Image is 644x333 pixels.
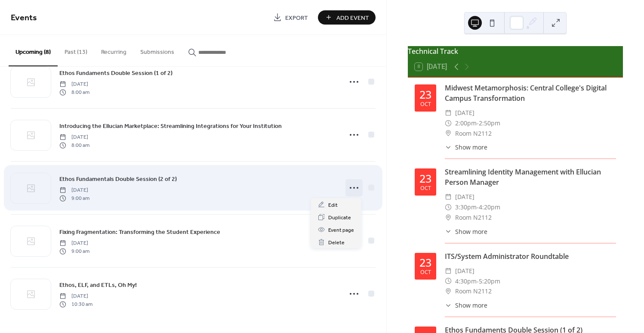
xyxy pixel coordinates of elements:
div: ​ [445,143,452,152]
span: 3:30pm [455,202,477,212]
span: Events [11,9,37,26]
div: ​ [445,118,452,128]
span: 8:00 am [59,141,89,149]
span: [DATE] [59,240,89,247]
button: ​Show more [445,301,487,310]
span: 4:20pm [479,202,500,212]
span: 4:30pm [455,276,477,286]
span: - [477,202,479,212]
div: ​ [445,212,452,223]
div: ​ [445,202,452,212]
span: Edit [328,201,338,210]
div: ​ [445,276,452,286]
span: - [477,276,479,286]
div: Streamlining Identity Management with Ellucian Person Manager [445,167,616,187]
div: Midwest Metamorphosis: Central College's Digital Campus Transformation [445,83,616,103]
span: Delete [328,238,345,247]
span: Show more [455,227,487,236]
span: Add Event [336,13,369,22]
span: 2:00pm [455,118,477,128]
span: Room N2112 [455,128,492,139]
a: Fixing Fragmentation: Transforming the Student Experience [59,227,220,237]
span: Fixing Fragmentation: Transforming the Student Experience [59,228,220,237]
span: Ethos Fundaments Double Session (1 of 2) [59,69,173,78]
div: ​ [445,286,452,296]
div: ​ [445,192,452,202]
span: Export [285,13,308,22]
div: 23 [419,89,431,100]
span: [DATE] [455,266,475,276]
button: Recurring [94,35,133,65]
button: ​Show more [445,143,487,152]
div: ITS/System Administrator Roundtable [445,251,616,261]
a: Ethos Fundamentals Double Session (2 of 2) [59,174,177,184]
span: [DATE] [455,108,475,118]
div: Technical Track [408,46,623,56]
div: Oct [420,102,431,107]
button: Add Event [318,10,376,25]
a: Export [267,10,314,25]
div: ​ [445,128,452,139]
div: ​ [445,301,452,310]
a: Introducing the Ellucian Marketplace: Streamlining Integrations for Your Institution [59,121,282,131]
div: 23 [419,173,431,184]
span: 2:50pm [479,118,500,128]
span: 5:20pm [479,276,500,286]
div: Oct [420,186,431,191]
span: Show more [455,143,487,152]
span: 8:00 am [59,88,89,96]
span: Introducing the Ellucian Marketplace: Streamlining Integrations for Your Institution [59,122,282,131]
span: Show more [455,301,487,310]
span: [DATE] [455,192,475,202]
span: 9:00 am [59,194,89,202]
span: [DATE] [59,134,89,141]
button: ​Show more [445,227,487,236]
span: Ethos Fundamentals Double Session (2 of 2) [59,175,177,184]
a: Ethos Fundaments Double Session (1 of 2) [59,68,173,78]
span: [DATE] [59,293,92,300]
button: Past (13) [58,35,94,65]
div: ​ [445,108,452,118]
div: 23 [419,257,431,268]
span: - [477,118,479,128]
span: Room N2112 [455,212,492,223]
div: Oct [420,270,431,275]
button: Submissions [133,35,181,65]
span: 10:30 am [59,300,92,308]
span: 9:00 am [59,247,89,255]
span: Duplicate [328,213,351,222]
div: ​ [445,227,452,236]
span: [DATE] [59,81,89,88]
button: Upcoming (8) [9,35,58,66]
span: Ethos, ELF, and ETLs, Oh My! [59,281,137,290]
a: Ethos, ELF, and ETLs, Oh My! [59,280,137,290]
span: Room N2112 [455,286,492,296]
div: ​ [445,266,452,276]
span: [DATE] [59,187,89,194]
span: Event page [328,226,354,235]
